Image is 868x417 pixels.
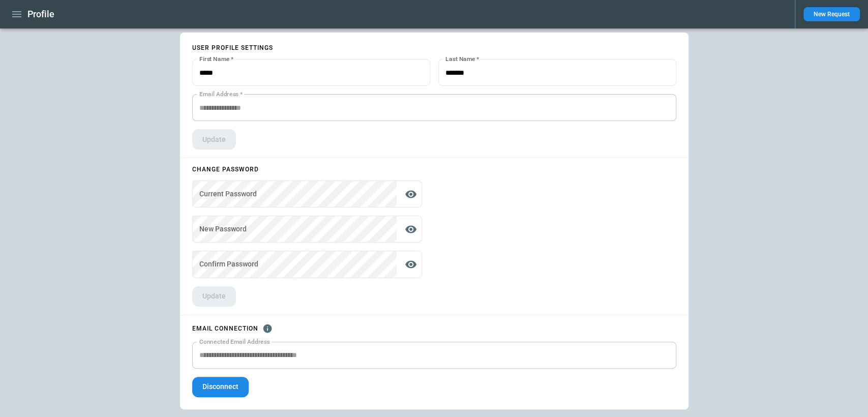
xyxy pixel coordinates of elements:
div: This is the email address linked to your Aerios account. It's used for signing in and cannot be e... [192,94,676,121]
button: Disconnect [192,377,249,397]
p: EMAIL CONNECTION [192,325,258,332]
label: Connected Email Address [199,337,270,346]
button: display the password [401,254,421,275]
p: Change password [192,166,422,172]
button: New Request [803,7,860,21]
label: Email Address [199,90,243,98]
button: display the password [401,219,421,240]
svg: Used to send and track outbound communications from shared quotes. You may occasionally need to r... [262,323,273,334]
label: First Name [199,54,233,63]
p: User profile settings [192,45,676,51]
button: display the password [401,184,421,204]
h1: Profile [27,8,54,20]
label: Last Name [445,54,479,63]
